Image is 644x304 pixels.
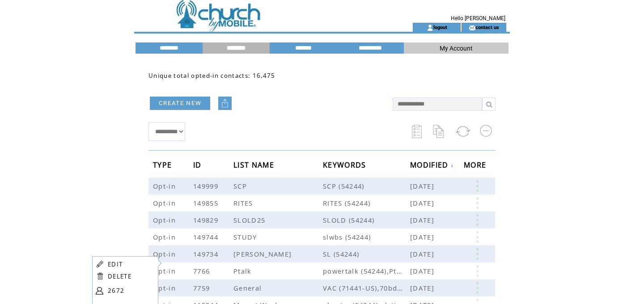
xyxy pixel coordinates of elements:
span: powertalk (54244),Ptalk (71441-US),JULPA (54244) [323,266,410,275]
span: 149999 [193,182,220,190]
img: account_icon.gif [427,24,433,31]
span: RITES [233,198,255,207]
span: slwbs (54244) [323,232,410,241]
img: upload.png [220,99,229,108]
span: Opt-in [153,198,178,207]
span: My Account [440,45,473,52]
span: [DATE] [410,283,436,292]
a: 2672 [108,284,153,297]
span: [PERSON_NAME] [233,249,294,258]
span: TYPE [153,158,174,174]
a: ID [193,162,204,167]
span: STUDY [233,232,259,241]
span: SLOLD (54244) [323,215,410,224]
span: LIST NAME [233,158,276,174]
span: RITES (54244) [323,198,410,207]
span: [DATE] [410,249,436,258]
a: logout [433,24,447,30]
span: SLOLD25 [233,215,267,224]
span: Opt-in [153,215,178,224]
span: Ptalk [233,266,254,275]
img: contact_us_icon.gif [469,24,475,31]
span: ID [193,158,204,174]
span: 149744 [193,232,220,241]
span: MODIFIED [410,158,451,174]
span: Unique total opted-in contacts: 16,475 [148,72,275,80]
a: LIST NAME [233,162,276,167]
span: SCP [233,182,249,190]
span: 149829 [193,215,220,224]
a: MODIFIED↓ [410,162,454,168]
span: Opt-in [153,266,178,275]
span: Opt-in [153,249,178,258]
span: MORE [464,158,488,174]
span: Opt-in [153,182,178,190]
a: TYPE [153,162,174,167]
span: VAC (71441-US),70bday (71441-US),ahlive (54244),APRFE (54244),b2sbsalon (54244),CMC23 (54244),him... [323,283,410,292]
span: [DATE] [410,232,436,241]
a: EDIT [108,260,123,268]
span: SCP (54244) [323,182,410,190]
span: [DATE] [410,266,436,275]
a: contact us [475,24,499,30]
a: KEYWORDS [323,162,369,167]
span: Opt-in [153,283,178,292]
span: 7766 [193,266,212,275]
span: [DATE] [410,182,436,190]
span: Hello [PERSON_NAME] [451,15,505,21]
span: 7759 [193,283,212,292]
span: 149734 [193,249,220,258]
span: KEYWORDS [323,158,369,174]
span: 149855 [193,198,220,207]
a: CREATE NEW [150,97,210,110]
span: SL (54244) [323,249,410,258]
a: DELETE [108,272,131,280]
span: [DATE] [410,215,436,224]
span: General [233,283,264,292]
span: Opt-in [153,232,178,241]
span: [DATE] [410,198,436,207]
